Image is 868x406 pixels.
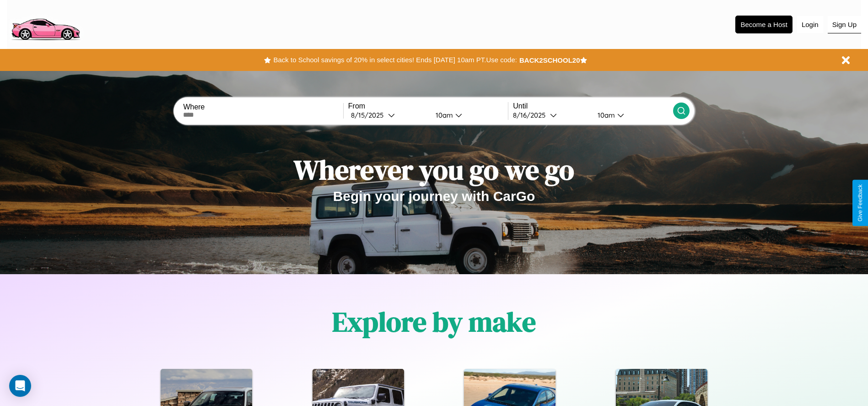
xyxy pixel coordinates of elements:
div: 10am [593,111,617,119]
div: Give Feedback [857,184,863,222]
b: BACK2SCHOOL20 [519,56,580,64]
div: Open Intercom Messenger [9,375,31,397]
h1: Explore by make [332,303,536,341]
button: Login [797,16,823,33]
button: Become a Host [735,16,793,33]
label: Until [513,102,673,110]
button: Back to School savings of 20% in select cities! Ends [DATE] 10am PT.Use code: [271,54,519,66]
button: Sign Up [828,16,861,33]
button: 8/15/2025 [348,110,428,120]
img: logo [7,5,84,43]
label: Where [183,103,343,111]
div: 8 / 15 / 2025 [351,111,388,119]
div: 10am [431,111,455,119]
button: 10am [428,110,508,120]
button: 10am [590,110,673,120]
div: 8 / 16 / 2025 [513,111,550,119]
label: From [348,102,508,110]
